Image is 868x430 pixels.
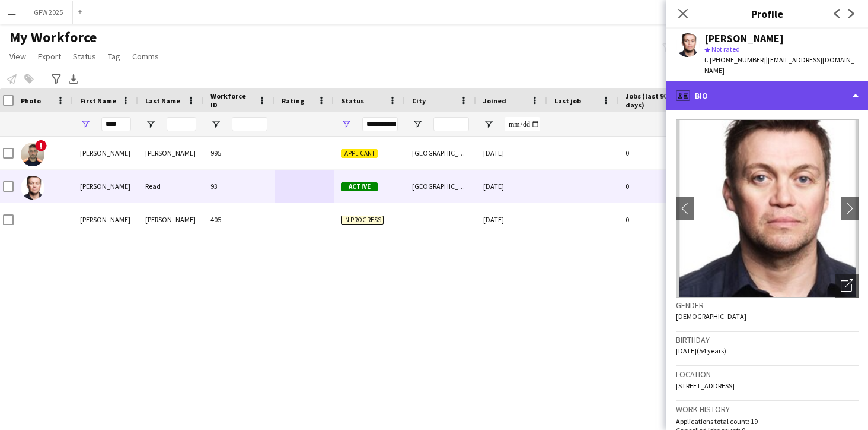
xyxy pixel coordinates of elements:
[405,137,476,169] div: [GEOGRAPHIC_DATA]
[835,274,859,298] div: Open photos pop-in
[676,300,859,311] h3: Gender
[676,404,859,415] h3: Work history
[103,49,125,64] a: Tag
[282,96,304,105] span: Rating
[676,346,726,355] span: [DATE] (54 years)
[73,137,138,169] div: [PERSON_NAME]
[554,96,581,105] span: Last job
[203,203,275,236] div: 405
[341,216,384,225] span: In progress
[676,381,735,390] span: [STREET_ADDRESS]
[676,312,746,321] span: [DEMOGRAPHIC_DATA]
[405,170,476,203] div: [GEOGRAPHIC_DATA]
[127,49,164,64] a: Comms
[80,96,116,105] span: First Name
[35,140,47,151] span: !
[666,81,868,110] div: Bio
[341,149,378,158] span: Applicant
[232,117,267,131] input: Workforce ID Filter Input
[21,96,41,105] span: Photo
[476,203,547,236] div: [DATE]
[676,334,859,345] h3: Birthday
[101,117,131,131] input: First Name Filter Input
[73,170,138,203] div: [PERSON_NAME]
[5,49,31,64] a: View
[203,170,275,203] div: 93
[108,51,120,62] span: Tag
[618,170,695,203] div: 0
[618,203,695,236] div: 0
[618,137,695,169] div: 0
[138,170,203,203] div: Read
[73,203,138,236] div: [PERSON_NAME]
[412,96,426,105] span: City
[9,29,97,46] span: My Workforce
[666,6,868,21] h3: Profile
[49,72,63,86] app-action-btn: Advanced filters
[210,91,253,109] span: Workforce ID
[24,1,73,24] button: GFW 2025
[38,51,61,62] span: Export
[704,55,766,64] span: t. [PHONE_NUMBER]
[9,51,26,62] span: View
[676,119,859,298] img: Crew avatar or photo
[412,119,423,129] button: Open Filter Menu
[433,117,469,131] input: City Filter Input
[704,33,784,44] div: [PERSON_NAME]
[704,55,854,75] span: | [EMAIL_ADDRESS][DOMAIN_NAME]
[341,96,364,105] span: Status
[145,96,180,105] span: Last Name
[80,119,91,129] button: Open Filter Menu
[145,119,156,129] button: Open Filter Menu
[73,51,96,62] span: Status
[167,117,196,131] input: Last Name Filter Input
[505,117,540,131] input: Joined Filter Input
[476,170,547,203] div: [DATE]
[711,45,740,53] span: Not rated
[21,176,44,200] img: Paul Read
[341,182,378,191] span: Active
[483,119,494,129] button: Open Filter Menu
[21,143,44,166] img: Paul Rawson-Campbell
[626,91,674,109] span: Jobs (last 90 days)
[341,119,352,129] button: Open Filter Menu
[483,96,506,105] span: Joined
[676,417,859,426] p: Applications total count: 19
[676,369,859,380] h3: Location
[132,51,159,62] span: Comms
[476,137,547,169] div: [DATE]
[210,119,221,129] button: Open Filter Menu
[33,49,66,64] a: Export
[138,203,203,236] div: [PERSON_NAME]
[203,137,275,169] div: 995
[138,137,203,169] div: [PERSON_NAME]
[68,49,101,64] a: Status
[66,72,81,86] app-action-btn: Export XLSX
